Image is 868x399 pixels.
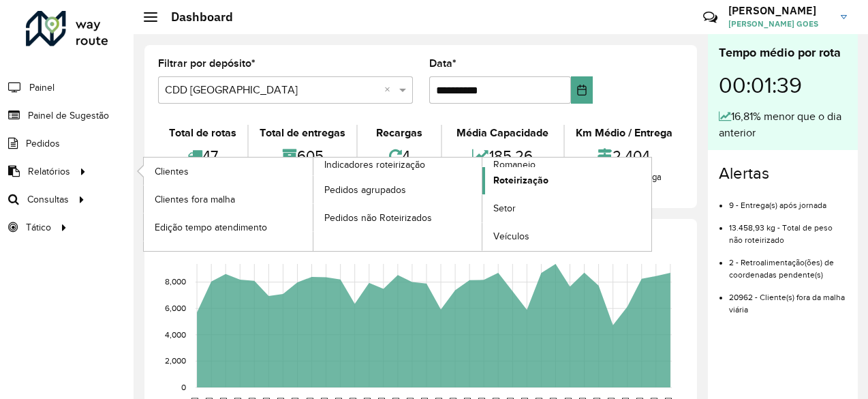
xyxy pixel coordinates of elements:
h3: [PERSON_NAME] [728,4,831,17]
text: 4,000 [165,330,186,339]
div: 605 [252,141,353,171]
li: 13.458,93 kg - Total de peso não roteirizado [729,211,847,246]
button: Choose Date [571,76,593,104]
h4: Alertas [719,164,847,183]
span: Romaneio [493,158,536,172]
a: Clientes [144,158,313,185]
span: Pedidos não Roteirizados [324,211,432,225]
div: 185,26 [446,141,560,171]
div: Recargas [361,125,437,141]
span: Tático [26,220,51,235]
span: Painel de Sugestão [28,108,109,123]
div: Tempo médio por rota [719,44,847,62]
span: Roteirização [493,173,548,188]
span: Clientes [155,164,189,179]
div: Média Capacidade [446,125,560,141]
a: Pedidos agrupados [313,176,482,203]
text: 8,000 [165,278,186,286]
text: 0 [181,383,186,391]
li: 9 - Entrega(s) após jornada [729,189,847,211]
span: Indicadores roteirização [324,158,425,172]
div: Total de entregas [252,125,353,141]
span: Painel [29,80,55,95]
div: Km Médio / Entrega [568,125,680,141]
li: 20962 - Cliente(s) fora da malha viária [729,281,847,316]
div: 00:01:39 [719,62,847,108]
label: Data [429,55,456,72]
h2: Dashboard [157,10,233,25]
span: Clientes fora malha [155,192,235,207]
span: Veículos [493,229,529,243]
a: Indicadores roteirização [144,158,482,251]
a: Contato Rápido [696,3,725,32]
a: Edição tempo atendimento [144,213,313,241]
span: Edição tempo atendimento [155,220,267,235]
span: Consultas [27,192,69,207]
span: Pedidos agrupados [324,183,406,197]
span: Relatórios [28,164,70,179]
li: 2 - Retroalimentação(ões) de coordenadas pendente(s) [729,246,847,281]
span: [PERSON_NAME] GOES [728,18,831,30]
div: 4 [361,141,437,171]
text: 2,000 [165,357,186,366]
label: Filtrar por depósito [158,55,255,72]
a: Clientes fora malha [144,186,313,213]
a: Romaneio [313,158,652,251]
a: Setor [482,195,651,222]
a: Pedidos não Roteirizados [313,204,482,231]
div: Total de rotas [161,125,244,141]
span: Clear all [384,82,396,98]
div: 2,404 [568,141,680,171]
a: Roteirização [482,167,651,194]
text: 6,000 [165,304,186,312]
div: 47 [161,141,244,171]
span: Pedidos [26,136,60,151]
span: Setor [493,201,516,216]
div: 16,81% menor que o dia anterior [719,108,847,141]
a: Veículos [482,223,651,250]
